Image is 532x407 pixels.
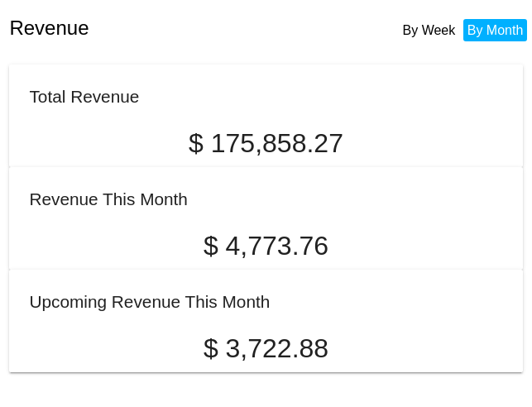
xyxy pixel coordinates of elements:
[29,231,502,261] p: $ 4,773.76
[29,189,188,208] h2: Revenue This Month
[463,19,528,41] li: By Month
[29,292,270,311] h2: Upcoming Revenue This Month
[29,333,502,364] p: $ 3,722.88
[29,87,139,106] h2: Total Revenue
[399,19,460,41] li: By Week
[29,128,502,159] p: $ 175,858.27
